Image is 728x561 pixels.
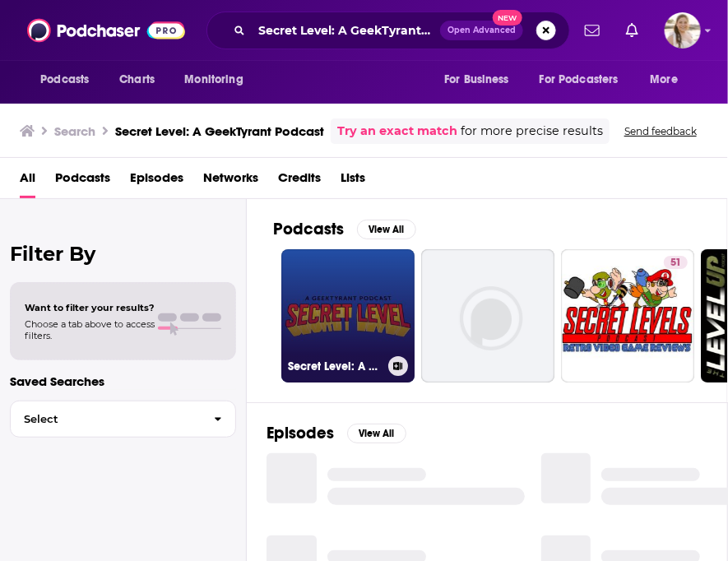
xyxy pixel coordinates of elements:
a: Lists [341,165,365,198]
a: Credits [278,165,321,198]
button: View All [347,424,406,443]
a: Episodes [130,165,183,198]
span: Select [11,414,201,424]
h2: Filter By [10,242,236,266]
a: PodcastsView All [273,219,416,239]
span: Open Advanced [447,26,516,35]
button: open menu [173,64,264,95]
a: Networks [203,165,258,198]
a: Podcasts [55,165,110,198]
span: 51 [670,255,681,271]
a: All [20,165,35,198]
span: Choose a tab above to access filters. [25,318,155,341]
div: Search podcasts, credits, & more... [206,12,570,49]
button: open menu [29,64,110,95]
span: Podcasts [40,68,89,91]
input: Search podcasts, credits, & more... [252,17,440,44]
a: EpisodesView All [267,423,406,443]
span: New [493,10,522,25]
span: Monitoring [184,68,243,91]
button: Open AdvancedNew [440,21,523,40]
button: Select [10,401,236,438]
span: More [651,68,679,91]
span: Charts [119,68,155,91]
a: Secret Level: A GeekTyrant Podcast [281,249,415,382]
p: Saved Searches [10,373,236,389]
h2: Podcasts [273,219,344,239]
a: 51 [561,249,694,382]
button: open menu [639,64,699,95]
span: for more precise results [461,122,603,141]
h2: Episodes [267,423,334,443]
span: For Podcasters [540,68,619,91]
img: User Profile [665,12,701,49]
button: open menu [433,64,530,95]
button: View All [357,220,416,239]
h3: Secret Level: A GeekTyrant Podcast [288,359,382,373]
button: open menu [529,64,642,95]
a: Show notifications dropdown [578,16,606,44]
img: Podchaser - Follow, Share and Rate Podcasts [27,15,185,46]
span: Logged in as acquavie [665,12,701,49]
span: For Business [444,68,509,91]
span: Want to filter your results? [25,302,155,313]
a: Show notifications dropdown [619,16,645,44]
button: Send feedback [619,124,702,138]
a: Charts [109,64,165,95]
h3: Secret Level: A GeekTyrant Podcast [115,123,324,139]
a: Try an exact match [337,122,457,141]
button: Show profile menu [665,12,701,49]
h3: Search [54,123,95,139]
a: 51 [664,256,688,269]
